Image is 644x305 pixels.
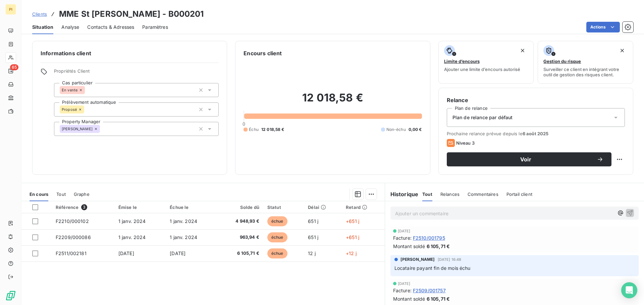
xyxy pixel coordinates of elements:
span: Relances [440,192,460,197]
span: Propriétés Client [54,68,219,78]
span: [DATE] [398,229,411,233]
span: 65 [10,64,18,70]
span: Locataire payant fin de mois échu [394,265,471,271]
span: échue [267,232,287,242]
span: Échu [249,127,259,133]
span: F2511/002181 [56,250,87,256]
span: [DATE] 16:48 [438,257,462,261]
span: 6 105,71 € [221,250,259,257]
span: [DATE] [170,250,185,256]
span: F2510/001795 [413,234,445,241]
span: [PERSON_NAME] [400,256,435,262]
span: +12 j [346,250,357,256]
span: 1 janv. 2024 [170,234,197,240]
span: Contacts & Adresses [87,24,134,30]
h6: Relance [447,96,625,104]
span: échue [267,248,287,258]
span: 6 août 2025 [523,131,549,136]
span: Voir [455,157,597,162]
span: Limite d’encours [444,59,480,64]
span: Niveau 3 [456,140,475,146]
button: Limite d’encoursAjouter une limite d’encours autorisé [438,41,534,84]
span: 4 948,93 € [221,218,259,225]
input: Ajouter une valeur [84,106,90,112]
span: Non-échu [386,127,406,133]
span: 1 janv. 2024 [118,234,146,240]
span: +651 j [346,218,359,224]
h6: Historique [385,190,419,198]
h6: Informations client [41,49,219,57]
span: échue [267,216,287,226]
img: Logo LeanPay [5,290,16,301]
span: Proposé [62,107,77,111]
h3: MME St [PERSON_NAME] - B000201 [59,8,204,20]
a: Clients [32,11,47,17]
div: Retard [346,205,381,210]
span: Graphe [74,192,90,197]
span: Commentaires [468,192,498,197]
span: Paramètres [142,24,168,30]
span: 12 j [308,250,316,256]
span: 1 janv. 2024 [170,218,197,224]
span: 651 j [308,218,318,224]
button: Voir [447,152,611,166]
span: [DATE] [398,282,411,286]
input: Ajouter une valeur [100,126,105,132]
span: 0 [243,121,245,127]
input: Ajouter une valeur [85,87,90,93]
span: Montant soldé [393,295,425,302]
button: Gestion du risqueSurveiller ce client en intégrant votre outil de gestion des risques client. [538,41,633,84]
span: 6 105,71 € [427,243,450,250]
span: Analyse [61,24,79,30]
span: F2209/000086 [56,234,91,240]
span: En vente [62,88,77,92]
div: Émise le [118,205,162,210]
span: Tout [56,192,66,197]
h2: 12 018,58 € [244,91,422,111]
span: +651 j [346,234,359,240]
span: Ajouter une limite d’encours autorisé [444,67,520,72]
div: Référence [56,204,110,210]
button: Actions [586,22,620,32]
div: Statut [267,205,300,210]
span: 651 j [308,234,318,240]
span: 1 janv. 2024 [118,218,146,224]
span: Plan de relance par défaut [452,114,513,121]
span: [DATE] [118,250,134,256]
span: Tout [422,192,432,197]
span: 0,00 € [409,127,422,133]
span: Portail client [506,192,532,197]
span: Clients [32,11,47,17]
span: [PERSON_NAME] [62,127,93,131]
span: Situation [32,24,53,30]
span: Montant soldé [393,243,425,250]
span: 6 105,71 € [427,295,450,302]
span: F2509/001757 [413,287,446,294]
div: Solde dû [221,205,259,210]
div: PI [5,4,16,15]
span: En cours [30,192,48,197]
div: Délai [308,205,338,210]
h6: Encours client [244,49,282,57]
div: Échue le [170,205,213,210]
span: 3 [81,204,87,210]
span: 12 018,58 € [261,127,284,133]
span: Facture : [393,234,412,241]
span: Prochaine relance prévue depuis le [447,131,625,136]
span: F2210/000102 [56,218,89,224]
span: Gestion du risque [543,59,581,64]
span: Facture : [393,287,412,294]
span: Surveiller ce client en intégrant votre outil de gestion des risques client. [543,67,628,77]
span: 963,94 € [221,234,259,241]
div: Open Intercom Messenger [621,282,637,298]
